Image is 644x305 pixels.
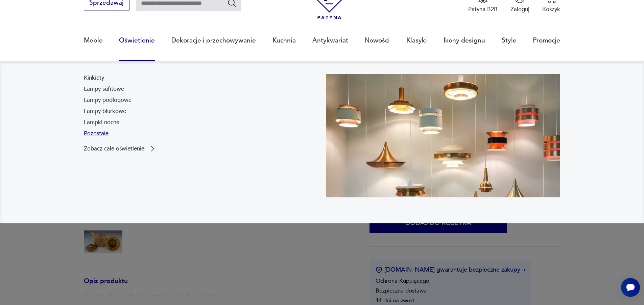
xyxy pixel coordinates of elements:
p: Patyna B2B [468,5,498,13]
a: Meble [84,25,103,56]
a: Promocje [533,25,560,56]
p: Zaloguj [510,5,529,13]
p: Zobacz całe oświetlenie [84,146,144,151]
a: Lampy biurkowe [84,107,126,115]
a: Ikony designu [444,25,485,56]
a: Style [502,25,517,56]
a: Lampy sufitowe [84,85,124,93]
a: Oświetlenie [119,25,155,56]
a: Pozostałe [84,130,109,138]
a: Nowości [364,25,390,56]
a: Lampy podłogowe [84,96,132,104]
a: Sprzedawaj [84,1,129,6]
a: Lampki nocne [84,118,119,127]
a: Kuchnia [272,25,296,56]
a: Antykwariat [312,25,348,56]
a: Dekoracje i przechowywanie [171,25,256,56]
a: Kinkiety [84,74,104,82]
img: a9d990cd2508053be832d7f2d4ba3cb1.jpg [326,74,560,197]
a: Klasyki [406,25,427,56]
a: Zobacz całe oświetlenie [84,145,157,153]
iframe: Smartsupp widget button [621,278,640,297]
p: Koszyk [542,5,560,13]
